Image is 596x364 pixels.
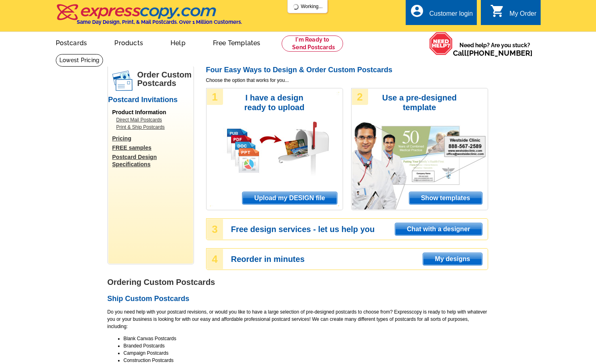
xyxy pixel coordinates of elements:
a: Pricing [112,135,193,142]
a: Same Day Design, Print, & Mail Postcards. Over 1 Million Customers. [56,10,242,25]
h4: Same Day Design, Print, & Mail Postcards. Over 1 Million Customers. [77,19,242,25]
a: Direct Mail Postcards [116,116,189,123]
span: Call [453,49,533,57]
h3: Reorder in minutes [231,255,487,263]
li: Campaign Postcards [124,349,488,357]
i: shopping_cart [490,4,505,18]
img: help [429,32,453,55]
span: Product Information [112,109,166,115]
li: Construction Postcards [124,357,488,364]
strong: Ordering Custom Postcards [107,278,215,287]
a: Help [158,33,198,52]
a: shopping_cart My Order [490,9,537,19]
span: My designs [423,253,482,265]
span: Show templates [409,192,482,204]
div: My Order [510,10,537,21]
a: account_circle Customer login [410,9,473,19]
a: Show templates [409,192,482,205]
li: Blank Canvas Postcards [124,335,488,342]
div: 1 [207,89,223,105]
span: Chat with a designer [395,223,482,235]
img: loading... [293,4,299,10]
div: 4 [207,249,223,269]
p: Do you need help with your postcard revisions, or would you like to have a large selection of pre... [107,308,488,330]
h3: Use a pre-designed template [378,93,461,112]
div: Customer login [429,10,473,21]
a: My designs [423,253,482,266]
a: [PHONE_NUMBER] [467,49,533,57]
i: account_circle [410,4,424,18]
li: Branded Postcards [124,342,488,349]
div: 3 [207,219,223,239]
a: Print & Ship Postcards [116,123,189,131]
h2: Postcard Invitations [108,96,193,105]
span: Choose the option that works for you... [206,77,488,84]
a: Free Templates [200,33,274,52]
img: postcards.png [112,71,133,91]
a: Products [101,33,156,52]
h3: Free design services - let us help you [231,226,487,233]
a: Upload my DESIGN file [242,192,337,205]
h2: Four Easy Ways to Design & Order Custom Postcards [206,66,488,75]
a: FREE samples [112,144,193,151]
a: Postcards [43,33,100,52]
a: Chat with a designer [395,223,482,236]
span: Need help? Are you stuck? [453,41,537,57]
h3: I have a design ready to upload [233,93,316,112]
span: Upload my DESIGN file [242,192,337,204]
h2: Ship Custom Postcards [107,295,488,303]
h1: Order Custom Postcards [137,71,193,88]
div: 2 [352,89,368,105]
a: Postcard Design Specifications [112,153,193,168]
